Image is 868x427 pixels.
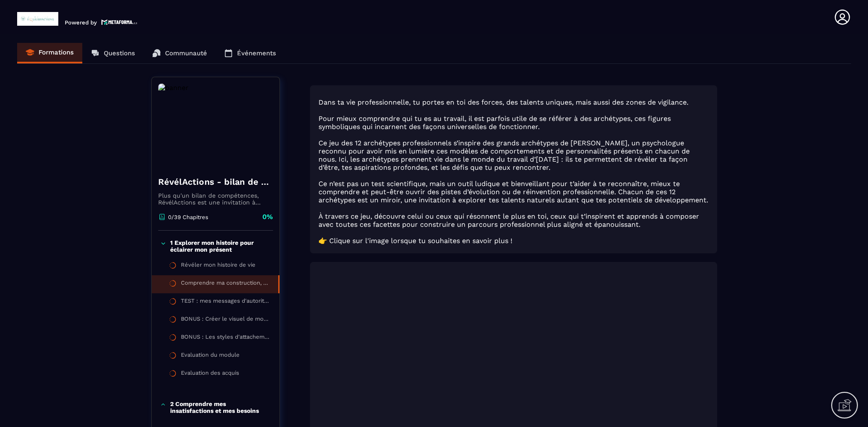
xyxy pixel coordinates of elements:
[181,316,271,325] div: BONUS : Créer le visuel de mon parcours
[181,262,255,271] div: Révéler mon histoire de vie
[158,192,273,206] p: Plus qu'un bilan de compétences, RévélActions est une invitation à mieux te connaître : comprendr...
[318,180,709,204] p: Ce n’est pas un test scientifique, mais un outil ludique et bienveillant pour t’aider à te reconn...
[158,84,273,169] img: banner
[181,280,270,289] div: Comprendre ma construction, mes croyances
[170,239,270,253] p: 1 Explorer mon histoire pour éclairer mon présent
[170,400,270,414] p: 2 Comprendre mes insatisfactions et mes besoins
[318,114,709,131] p: Pour mieux comprendre qui tu es au travail, il est parfois utile de se référer à des archétypes, ...
[318,237,709,245] p: 👉 Clique sur l'image lorsque tu souhaites en savoir plus !
[168,214,208,220] p: 0/39 Chapitres
[181,370,239,379] div: Evaluation des acquis
[181,298,271,307] div: TEST : mes messages d'autorité du passé (drivers)
[262,212,273,222] p: 0%
[181,352,240,361] div: Evaluation du module
[318,98,709,106] p: Dans ta vie professionnelle, tu portes en toi des forces, des talents uniques, mais aussi des zon...
[158,176,273,188] h4: RévélActions - bilan de compétences - Copy
[181,334,271,343] div: BONUS : Les styles d'attachement
[101,18,137,26] img: logo
[17,12,58,26] img: logo-branding
[318,212,709,229] p: À travers ce jeu, découvre celui ou ceux qui résonnent le plus en toi, ceux qui t’inspirent et ap...
[318,139,709,171] p: Ce jeu des 12 archétypes professionnels s’inspire des grands archétypes de [PERSON_NAME], un psyc...
[65,19,97,26] p: Powered by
